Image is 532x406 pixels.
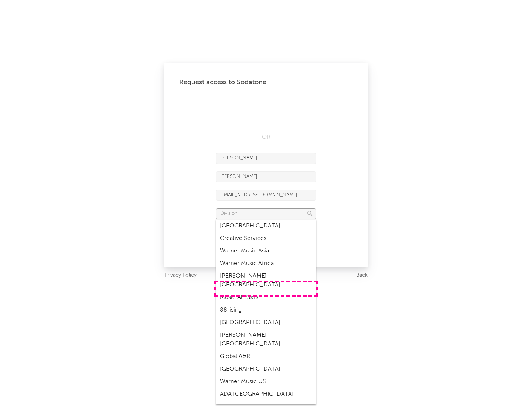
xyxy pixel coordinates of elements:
[179,78,353,87] div: Request access to Sodatone
[216,316,316,329] div: [GEOGRAPHIC_DATA]
[216,220,316,232] div: [GEOGRAPHIC_DATA]
[216,208,316,219] input: Division
[164,271,197,280] a: Privacy Policy
[216,375,316,388] div: Warner Music US
[216,153,316,164] input: First Name
[216,304,316,316] div: 88rising
[216,363,316,375] div: [GEOGRAPHIC_DATA]
[216,171,316,182] input: Last Name
[216,388,316,400] div: ADA [GEOGRAPHIC_DATA]
[216,232,316,245] div: Creative Services
[216,350,316,363] div: Global A&R
[216,291,316,304] div: Music All Stars
[216,190,316,201] input: Email
[216,270,316,291] div: [PERSON_NAME] [GEOGRAPHIC_DATA]
[216,329,316,350] div: [PERSON_NAME] [GEOGRAPHIC_DATA]
[216,245,316,257] div: Warner Music Asia
[356,271,368,280] a: Back
[216,257,316,270] div: Warner Music Africa
[216,133,316,142] div: OR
